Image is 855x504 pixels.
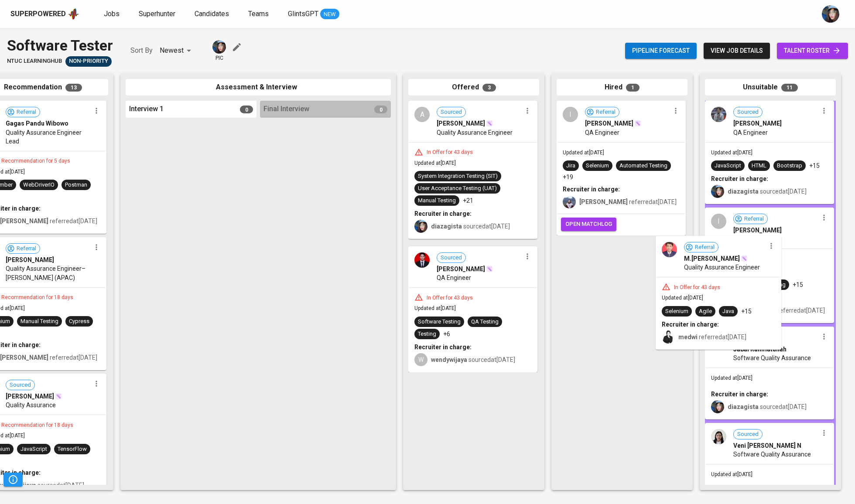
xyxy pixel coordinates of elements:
img: diazagista@glints.com [212,40,226,54]
div: Sufficient Talents in Pipeline [65,56,112,67]
span: 11 [781,84,798,92]
a: Superpoweredapp logo [10,7,79,20]
span: 13 [65,84,82,92]
span: 0 [240,106,253,113]
span: 3 [482,84,496,92]
span: Jobs [104,10,120,18]
span: Interview 1 [129,104,164,114]
div: Hired [557,79,687,96]
img: app logo [68,7,79,20]
div: Unsuitable [705,79,836,96]
span: Candidates [195,10,229,18]
div: Newest [160,43,194,59]
div: Offered [408,79,539,96]
div: Superpowered [10,9,66,19]
a: Superhunter [139,9,177,20]
button: view job details [704,43,770,59]
a: talent roster [777,43,848,59]
span: Pipeline forecast [632,45,690,56]
span: talent roster [784,45,841,56]
button: Pipeline Triggers [3,473,23,487]
span: 0 [374,106,387,113]
a: Candidates [195,9,231,20]
span: Final Interview [263,104,309,114]
a: Teams [248,9,270,20]
span: 1 [626,84,640,92]
a: GlintsGPT NEW [288,9,339,20]
p: Sort By [130,45,153,56]
span: Teams [248,10,269,18]
button: Pipeline forecast [625,43,697,59]
span: NTUC LearningHub [7,57,62,65]
span: view job details [711,45,763,56]
div: Assessment & Interview [126,79,391,96]
a: Jobs [104,9,121,20]
div: Software Tester [7,35,113,56]
span: GlintsGPT [288,10,318,18]
span: Superhunter [139,10,175,18]
span: NEW [320,10,339,19]
img: diazagista@glints.com [822,5,839,23]
p: Newest [160,45,184,56]
div: pic [212,39,227,62]
span: Non-Priority [65,57,112,65]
